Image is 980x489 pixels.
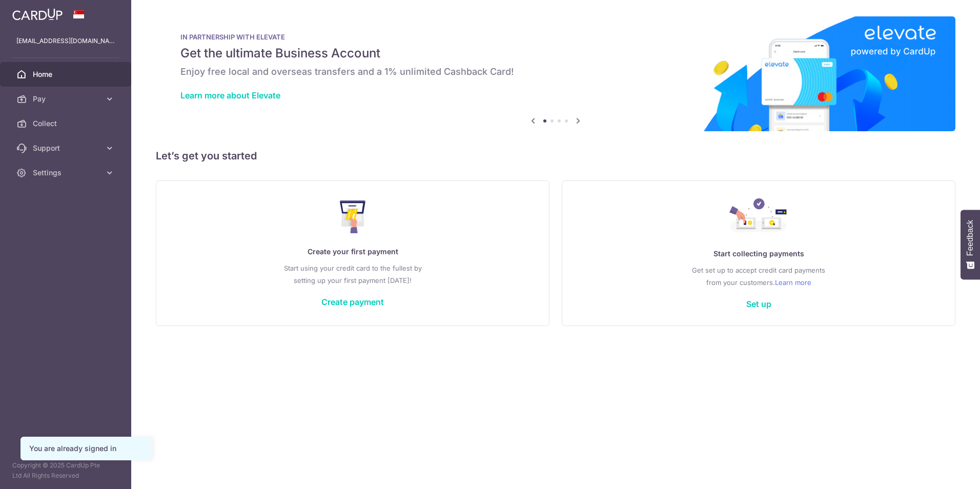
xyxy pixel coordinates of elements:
span: Collect [33,118,100,129]
h6: Enjoy free local and overseas transfers and a 1% unlimited Cashback Card! [180,66,931,78]
div: You are already signed in [29,443,143,454]
a: Learn more about Elevate [180,90,280,100]
img: Collect Payment [729,198,788,235]
p: Start collecting payments [583,248,934,260]
span: Home [33,69,100,79]
a: Set up [746,299,771,309]
p: Create your first payment [177,246,528,258]
a: Create payment [321,297,384,307]
p: Start using your credit card to the fullest by setting up your first payment [DATE]! [177,262,528,287]
h5: Let’s get you started [156,148,955,164]
span: Settings [33,168,100,178]
p: IN PARTNERSHIP WITH ELEVATE [180,33,931,41]
img: Renovation banner [156,16,955,131]
a: Learn more [775,276,811,289]
p: Get set up to accept credit card payments from your customers. [583,264,934,289]
span: Pay [33,94,100,104]
p: [EMAIL_ADDRESS][DOMAIN_NAME] [16,36,115,46]
img: CardUp [12,8,63,21]
h5: Get the ultimate Business Account [180,45,931,62]
button: Feedback - Show survey [961,210,980,279]
span: Support [33,143,100,153]
span: Feedback [966,220,975,256]
img: Make Payment [340,200,366,233]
